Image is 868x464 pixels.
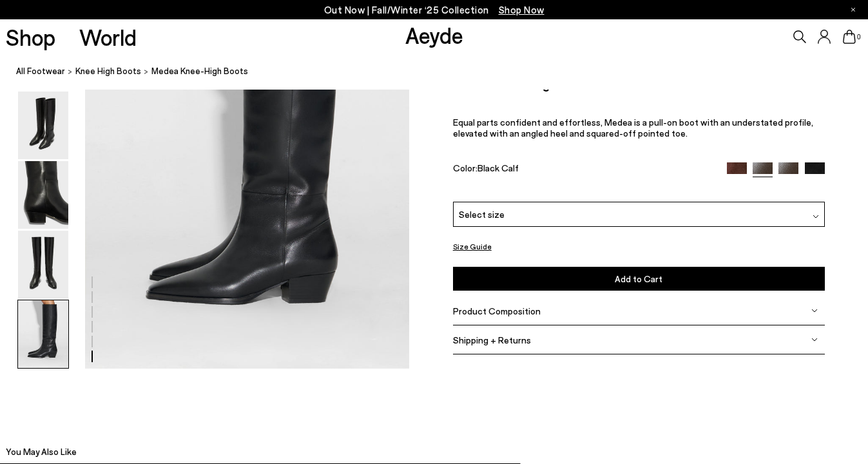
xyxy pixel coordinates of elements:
img: Medea Knee-High Boots - Image 4 [18,161,68,229]
p: Equal parts confident and effortless, Medea is a pull-on boot with an understated profile, elevat... [453,117,825,139]
span: knee high boots [75,66,141,76]
a: 0 [843,30,856,44]
img: Medea Knee-High Boots - Image 5 [18,231,68,298]
a: All Footwear [16,64,65,78]
span: Shipping + Returns [453,334,531,345]
a: World [79,26,137,48]
div: Color: [453,163,715,178]
p: Out Now | Fall/Winter ‘25 Collection [324,2,545,18]
a: Aeyde [405,21,463,48]
img: svg%3E [813,213,819,220]
button: Size Guide [453,239,492,255]
span: Navigate to /collections/new-in [499,4,545,15]
a: Shop [6,26,55,48]
img: Medea Knee-High Boots - Image 3 [18,92,68,159]
img: svg%3E [811,307,818,314]
span: 0 [856,34,862,41]
span: Medea Knee-High Boots [151,64,248,78]
span: Black Calf [477,163,519,174]
img: svg%3E [811,336,818,343]
span: Product Composition [453,305,541,316]
span: Add to Cart [615,273,662,284]
span: Select size [459,208,505,221]
a: knee high boots [75,64,141,78]
img: Medea Knee-High Boots - Image 6 [18,300,68,368]
h2: You May Also Like [6,445,77,458]
button: Add to Cart [453,267,825,291]
nav: breadcrumb [16,54,868,90]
